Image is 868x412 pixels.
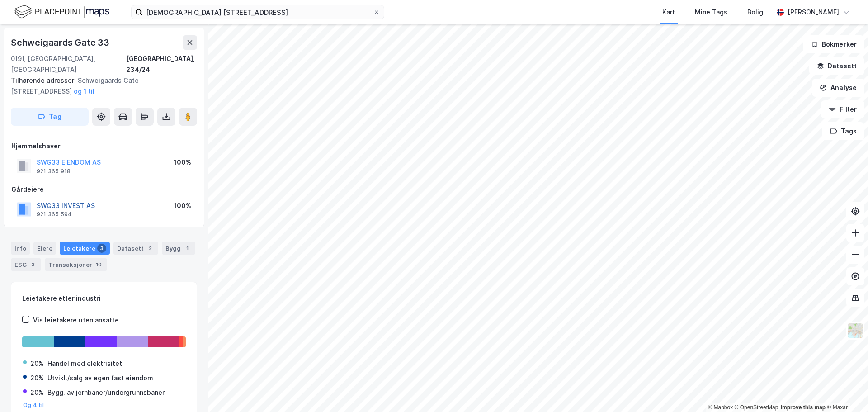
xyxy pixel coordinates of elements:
a: Improve this map [781,404,826,411]
div: 2 [146,244,155,253]
div: Eiere [33,242,56,255]
img: logo.f888ab2527a4732fd821a326f86c7f29.svg [14,4,109,20]
div: 20% [30,358,44,369]
div: Leietakere [60,242,110,255]
div: Vis leietakere uten ansatte [33,315,119,326]
div: Bygg. av jernbaner/undergrunnsbaner [47,387,165,398]
div: Leietakere etter industri [22,293,186,304]
div: Hjemmelshaver [11,141,197,152]
div: 20% [30,387,44,398]
div: Info [11,242,30,255]
img: Z [847,322,864,339]
a: OpenStreetMap [735,404,778,411]
div: Handel med elektrisitet [47,358,122,369]
input: Søk på adresse, matrikkel, gårdeiere, leietakere eller personer [142,5,373,19]
div: 100% [174,157,191,168]
div: Schweigaards Gate [STREET_ADDRESS] [11,75,190,97]
div: [GEOGRAPHIC_DATA], 234/24 [126,53,197,75]
div: 10 [94,260,104,269]
button: Og 4 til [23,402,44,409]
button: Datasett [809,57,864,75]
div: 0191, [GEOGRAPHIC_DATA], [GEOGRAPHIC_DATA] [11,53,126,75]
div: 100% [174,200,191,211]
div: 921 365 918 [37,168,71,175]
iframe: Chat Widget [823,369,868,412]
div: Transaksjoner [45,258,107,271]
div: 3 [97,244,106,253]
div: 3 [28,260,38,269]
button: Analyse [812,79,864,97]
div: 921 365 594 [37,211,72,218]
a: Mapbox [708,404,733,411]
div: Utvikl./salg av egen fast eiendom [47,373,153,384]
button: Filter [821,100,864,118]
div: Datasett [113,242,158,255]
div: [PERSON_NAME] [788,7,839,18]
button: Tag [11,108,89,126]
button: Bokmerker [803,35,864,53]
div: Mine Tags [695,7,727,18]
div: Bygg [162,242,195,255]
div: 1 [183,244,192,253]
div: Bolig [747,7,763,18]
div: Kart [662,7,675,18]
button: Tags [822,122,864,140]
div: Gårdeiere [11,184,197,195]
div: 20% [30,373,44,384]
span: Tilhørende adresser: [11,76,78,84]
div: ESG [11,258,41,271]
div: Schweigaards Gate 33 [11,35,111,50]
